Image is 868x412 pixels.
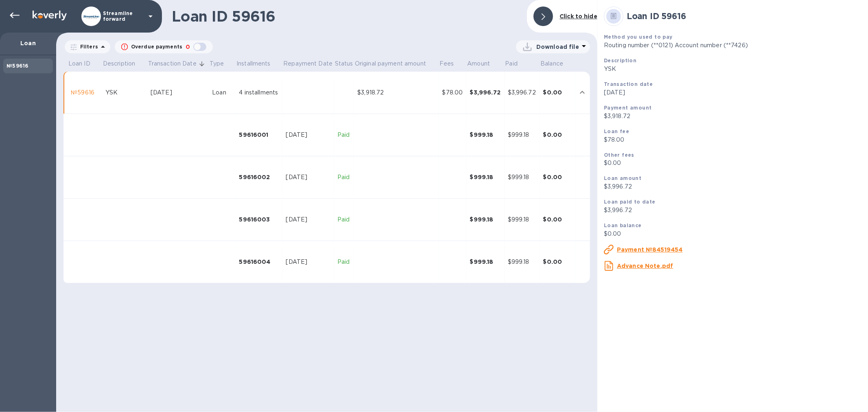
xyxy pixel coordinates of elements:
[239,88,279,97] div: 4 installments
[604,199,656,205] b: Loan paid to date
[467,59,501,68] span: Amount
[543,215,572,224] div: $0.00
[148,59,197,68] p: Transaction Date
[286,258,331,266] div: [DATE]
[543,131,572,139] div: $0.00
[627,11,686,21] b: Loan ID 59616
[604,41,861,50] p: Routing number (**0121) Account number (**7426)
[604,81,653,87] b: Transaction date
[604,34,673,40] b: Method you used to pay
[543,88,572,96] div: $0.00
[355,59,437,68] span: Original payment amount
[543,173,572,181] div: $0.00
[604,112,861,121] p: $3,918.72
[239,215,279,224] div: 59616003
[105,88,144,97] div: YSK
[508,173,537,182] div: $999.18
[617,263,673,269] u: Advance Note.pdf
[239,131,279,139] div: 59616001
[355,59,426,68] p: Original payment amount
[68,59,90,68] p: Loan ID
[115,40,213,53] button: Overdue payments0
[543,258,572,266] div: $0.00
[210,59,224,68] p: Type
[33,11,67,20] img: Logo
[505,59,528,68] span: Paid
[439,59,465,68] span: Fees
[103,59,146,68] span: Description
[576,86,588,99] button: expand row
[77,43,98,50] p: Filters
[470,173,501,181] div: $999.18
[439,59,454,68] p: Fees
[337,215,351,224] p: Paid
[7,39,50,47] p: Loan
[68,59,101,68] span: Loan ID
[286,215,331,224] div: [DATE]
[470,131,501,139] div: $999.18
[212,88,232,97] div: Loan
[151,88,206,97] div: [DATE]
[337,258,351,266] p: Paid
[540,59,574,68] span: Balance
[103,11,144,22] p: Streamline forward
[337,173,351,182] p: Paid
[508,215,537,224] div: $999.18
[604,136,861,144] p: $78.00
[239,258,279,266] div: 59616004
[186,43,190,51] p: 0
[505,59,518,68] p: Paid
[604,88,861,97] p: [DATE]
[442,88,464,97] div: $78.00
[604,57,636,64] b: Description
[286,173,331,182] div: [DATE]
[286,131,331,139] div: [DATE]
[357,88,435,97] div: $3,918.72
[604,128,629,134] b: Loan fee
[604,230,861,238] p: $0.00
[604,206,861,215] p: $3,996.72
[617,246,683,253] u: Payment №84519454
[337,131,351,139] p: Paid
[604,159,861,167] p: $0.00
[467,59,490,68] p: Amount
[71,88,99,97] div: №59616
[239,173,279,181] div: 59616002
[604,152,634,158] b: Other fees
[470,215,501,224] div: $999.18
[508,131,537,139] div: $999.18
[335,59,353,68] p: Status
[536,43,579,51] p: Download file
[283,59,332,68] p: Repayment Date
[604,222,642,228] b: Loan balance
[604,182,861,191] p: $3,996.72
[7,63,28,69] b: №59616
[172,8,520,25] h1: Loan ID 59616
[103,59,135,68] p: Description
[210,59,235,68] span: Type
[131,43,182,50] p: Overdue payments
[148,59,207,68] span: Transaction Date
[560,13,597,20] b: Click to hide
[604,175,641,181] b: Loan amount
[604,65,861,73] p: YSK
[236,59,271,68] p: Installments
[236,59,281,68] span: Installments
[540,59,563,68] p: Balance
[508,258,537,266] div: $999.18
[470,88,501,96] div: $3,996.72
[604,105,652,111] b: Payment amount
[470,258,501,266] div: $999.18
[508,88,537,97] div: $3,996.72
